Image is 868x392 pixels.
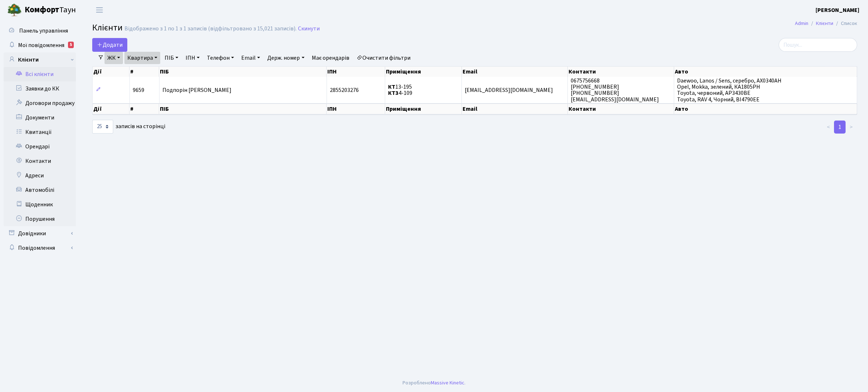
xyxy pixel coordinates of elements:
span: Подпорін [PERSON_NAME] [162,86,231,94]
a: Всі клієнти [4,67,76,81]
div: Розроблено . [403,379,465,387]
a: Квартира [124,52,160,64]
th: ПІБ [159,104,327,114]
a: Очистити фільтри [354,52,413,64]
select: записів на сторінці [92,120,113,134]
th: ІПН [327,67,385,77]
th: Авто [674,67,857,77]
a: Скинути [298,25,320,32]
a: Мої повідомлення5 [4,38,76,52]
a: 1 [834,121,846,134]
span: Daewoo, Lanos / Sens, серебро, АХ0340АН Opel, Mokka, зелений, КА1805РН Toyota, червоний, АР3430ВЕ... [677,77,782,103]
a: Massive Kinetic [431,379,464,387]
span: Клієнти [92,21,123,34]
a: Автомобілі [4,183,76,197]
a: Клієнти [4,52,76,67]
span: Мої повідомлення [18,41,64,49]
b: Комфорт [25,4,59,16]
th: # [129,104,159,114]
span: 0675756668 [PHONE_NUMBER] [PHONE_NUMBER] [EMAIL_ADDRESS][DOMAIN_NAME] [571,77,659,103]
a: [PERSON_NAME] [816,6,859,14]
b: [PERSON_NAME] [816,6,859,14]
th: ПІБ [159,67,327,77]
a: Має орендарів [309,52,352,64]
th: Авто [674,104,857,114]
nav: breadcrumb [784,16,868,31]
a: ІПН [183,52,203,64]
div: 5 [68,42,74,48]
span: Додати [97,41,123,49]
a: Адреси [4,168,76,183]
input: Пошук... [779,38,857,52]
th: Контакти [568,67,674,77]
a: Довідники [4,226,76,241]
a: Квитанції [4,125,76,139]
a: ПІБ [162,52,181,64]
a: Щоденник [4,197,76,212]
span: 13-195 4-109 [388,83,412,97]
span: 2855203276 [330,86,359,94]
span: [EMAIL_ADDRESS][DOMAIN_NAME] [465,86,553,94]
a: Додати [92,38,127,52]
b: КТ [388,83,395,91]
a: ЖК [105,52,123,64]
a: Телефон [204,52,237,64]
th: Контакти [568,104,674,114]
label: записів на сторінці [92,120,165,134]
a: Повідомлення [4,241,76,255]
div: Відображено з 1 по 1 з 1 записів (відфільтровано з 15,021 записів). [124,25,297,32]
th: Дії [93,104,129,114]
button: Переключити навігацію [90,4,109,16]
th: # [129,67,159,77]
a: Договори продажу [4,96,76,110]
span: Таун [25,4,76,16]
li: Список [833,20,857,28]
th: Приміщення [385,67,462,77]
a: Документи [4,110,76,125]
a: Admin [795,20,808,27]
a: Контакти [4,154,76,168]
a: Email [238,52,263,64]
th: Дії [93,67,129,77]
span: 9659 [133,86,144,94]
img: logo.png [7,3,22,17]
a: Порушення [4,212,76,226]
a: Заявки до КК [4,81,76,96]
span: Панель управління [19,27,68,35]
th: Приміщення [385,104,462,114]
b: КТ3 [388,89,399,97]
a: Держ. номер [264,52,307,64]
th: Email [462,67,568,77]
a: Панель управління [4,24,76,38]
th: Email [462,104,568,114]
th: ІПН [327,104,385,114]
a: Клієнти [816,20,833,27]
a: Орендарі [4,139,76,154]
